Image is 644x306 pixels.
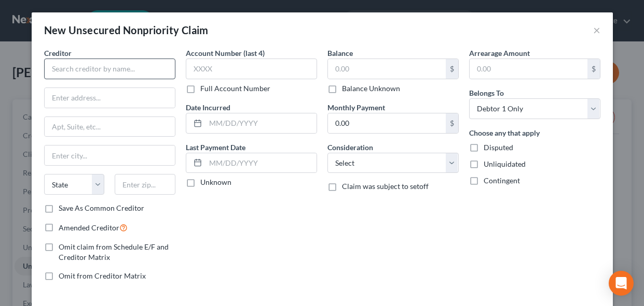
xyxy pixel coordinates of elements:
[469,89,504,97] span: Belongs To
[200,83,270,94] label: Full Account Number
[328,113,446,133] input: 0.00
[59,223,119,232] span: Amended Creditor
[186,102,230,113] label: Date Incurred
[328,59,446,79] input: 0.00
[469,48,530,59] label: Arrearage Amount
[342,182,429,191] span: Claim was subject to setoff
[446,113,458,133] div: $
[115,174,175,195] input: Enter zip...
[484,143,513,152] span: Disputed
[587,59,600,79] div: $
[205,153,317,173] input: MM/DD/YYYY
[186,48,265,59] label: Account Number (last 4)
[59,271,146,280] span: Omit from Creditor Matrix
[59,203,144,213] label: Save As Common Creditor
[470,59,587,79] input: 0.00
[200,177,231,187] label: Unknown
[45,117,175,137] input: Apt, Suite, etc...
[45,88,175,108] input: Enter address...
[327,142,373,153] label: Consideration
[342,83,400,94] label: Balance Unknown
[446,59,458,79] div: $
[484,159,526,168] span: Unliquidated
[45,145,175,165] input: Enter city...
[44,23,209,37] div: New Unsecured Nonpriority Claim
[186,59,317,79] input: XXXX
[327,48,353,59] label: Balance
[593,24,600,36] button: ×
[609,271,634,296] div: Open Intercom Messenger
[186,142,245,153] label: Last Payment Date
[44,59,175,79] input: Search creditor by name...
[44,49,72,57] span: Creditor
[205,113,317,133] input: MM/DD/YYYY
[484,176,520,185] span: Contingent
[327,102,385,113] label: Monthly Payment
[59,242,169,261] span: Omit claim from Schedule E/F and Creditor Matrix
[469,127,540,138] label: Choose any that apply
